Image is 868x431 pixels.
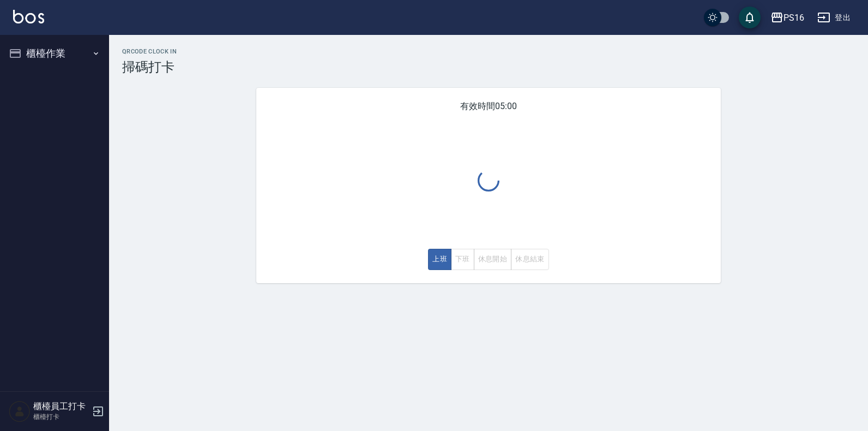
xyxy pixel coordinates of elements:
h5: 櫃檯員工打卡 [33,401,89,412]
button: PS16 [766,7,809,29]
button: 登出 [813,8,855,28]
div: 有效時間 05:00 [256,88,721,283]
div: PS16 [783,11,804,25]
p: 櫃檯打卡 [33,412,89,422]
h2: QRcode Clock In [122,48,855,55]
img: Person [9,400,31,422]
button: 櫃檯作業 [4,39,105,68]
img: Logo [13,10,44,23]
h3: 掃碼打卡 [122,59,855,75]
button: save [739,7,761,28]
